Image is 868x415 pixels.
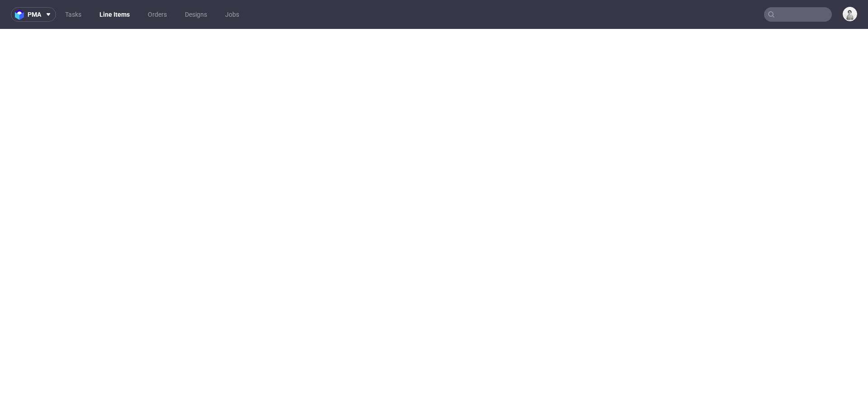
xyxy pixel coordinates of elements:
a: Orders [142,7,172,22]
a: Tasks [60,7,87,22]
a: Jobs [220,7,245,22]
a: Designs [179,7,212,22]
button: pma [11,7,56,22]
span: pma [28,11,41,18]
img: Dudek Mariola [844,8,856,20]
a: Line Items [94,7,135,22]
img: logo [15,9,28,20]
